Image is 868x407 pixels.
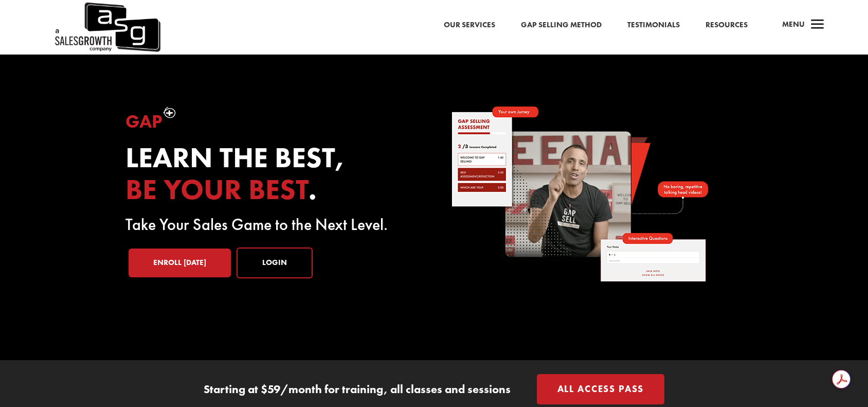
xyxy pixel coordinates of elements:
[807,15,828,36] span: a
[521,19,602,32] a: Gap Selling Method
[444,19,495,32] a: Our Services
[237,247,313,278] a: Login
[125,110,162,133] span: Gap
[125,219,417,231] p: Take Your Sales Game to the Next Level.
[706,19,748,32] a: Resources
[537,374,665,404] a: All Access Pass
[451,107,708,281] img: self-paced-sales-course-online
[163,107,176,118] img: plus-symbol-white
[129,249,231,277] a: Enroll [DATE]
[627,19,680,32] a: Testimonials
[782,19,805,29] span: Menu
[125,171,309,208] span: be your best
[125,142,417,210] h2: Learn the best, .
